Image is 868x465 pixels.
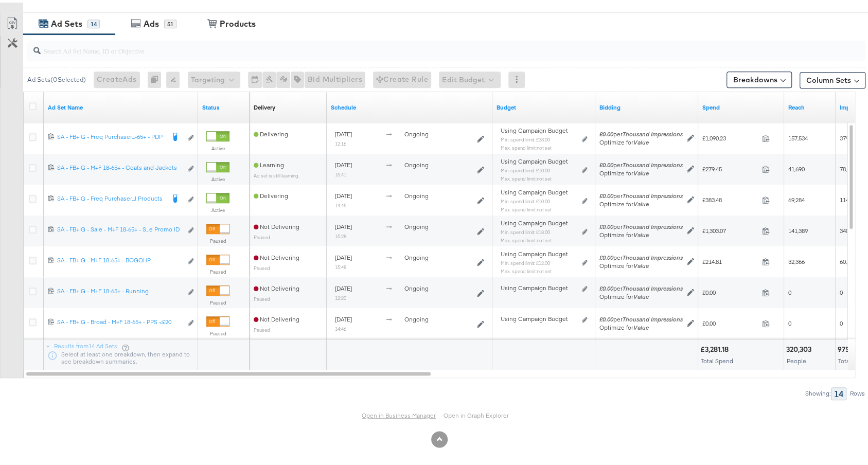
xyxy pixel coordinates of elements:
[254,231,270,238] sub: Paused
[623,282,683,290] em: Thousand Impressions
[501,226,550,233] sub: Min. spend limit: £18.00
[599,228,683,237] div: Optimize for
[805,387,831,395] div: Showing:
[444,409,509,417] a: Open in Graph Explorer
[335,128,352,135] span: [DATE]
[788,163,805,170] span: 41,690
[633,198,649,205] em: Value
[254,101,275,109] a: Reflects the ability of your Ad Set to achieve delivery based on ad states, schedule and budget.
[599,220,613,228] em: £0.00
[633,167,649,174] em: Value
[599,101,694,109] a: Shows your bid and optimisation settings for this Ad Set.
[206,297,229,303] label: Paused
[501,134,550,140] sub: Min. spend limit: £38.00
[87,17,100,26] div: 14
[254,158,284,166] span: Learning
[702,132,758,139] span: £1,090.23
[788,193,805,201] span: 69,284
[633,321,649,329] em: Value
[623,158,683,166] em: Thousand Impressions
[788,317,791,325] span: 0
[501,217,568,225] span: Using Campaign Budget
[787,354,806,362] span: People
[633,259,649,267] em: Value
[254,262,270,269] sub: Paused
[501,281,579,290] div: Using Campaign Budget
[599,282,683,290] span: per
[254,324,270,330] sub: Paused
[501,257,550,263] sub: Min. spend limit: £12.00
[623,128,683,135] em: Thousand Impressions
[254,251,299,259] span: Not Delivering
[404,282,429,290] span: ongoing
[362,409,436,417] a: Open in Business Manager
[501,173,552,179] sub: Max. spend limit : not set
[254,293,270,299] sub: Paused
[335,230,346,237] sub: 15:28
[404,128,429,135] span: ongoing
[599,282,613,290] em: £0.00
[623,189,683,197] em: Thousand Impressions
[501,247,568,256] span: Using Campaign Budget
[599,198,683,206] div: Optimize for
[788,132,808,139] span: 157,534
[623,220,683,228] em: Thousand Impressions
[57,192,164,203] a: SA - FB+IG - Freq Purchaser...l Products
[599,290,683,298] div: Optimize for
[702,317,758,325] span: £0.00
[335,138,346,144] sub: 12:16
[335,200,346,206] sub: 14:45
[254,101,275,109] div: Delivery
[599,313,683,320] span: per
[57,161,182,169] div: SA - FB+IG - M+F 18-65+ - Coats and Jackets
[335,282,352,290] span: [DATE]
[840,286,843,294] span: 0
[840,317,843,325] span: 0
[788,224,808,232] span: 141,389
[206,266,229,273] label: Paused
[599,128,683,135] span: per
[501,195,550,202] sub: Min. spend limit: £10.00
[501,155,568,163] span: Using Campaign Budget
[501,235,552,241] sub: Max. spend limit : not set
[623,313,683,320] em: Thousand Impressions
[599,167,683,175] div: Optimize for
[27,73,86,82] div: Ad Sets ( 0 Selected)
[254,170,299,176] sub: Ad set is still learning.
[702,224,758,232] span: £1,303.07
[599,251,613,259] em: £0.00
[57,254,182,264] a: SA - FB+IG - M+F 18-65+ - BOGOHP
[599,189,683,197] span: per
[202,101,245,109] a: Shows the current state of your Ad Set.
[148,69,166,85] div: 0
[41,34,789,54] input: Search Ad Set Name, ID or Objective
[501,186,568,194] span: Using Campaign Budget
[57,161,182,172] a: SA - FB+IG - M+F 18-65+ - Coats and Jackets
[840,193,859,201] span: 114,887
[51,15,82,27] div: Ad Sets
[404,189,429,197] span: ongoing
[786,342,814,352] div: 320,303
[838,354,851,362] span: Total
[599,189,613,197] em: £0.00
[144,15,159,27] div: Ads
[501,265,552,272] sub: Max. spend limit : not set
[788,255,805,263] span: 32,366
[57,223,182,231] div: SA - FB+IG - Sale - M+F 18-65+ - S...e Promo ID
[501,142,552,148] sub: Max. spend limit : not set
[254,282,299,290] span: Not Delivering
[702,163,758,170] span: £279.45
[335,251,352,259] span: [DATE]
[633,136,649,144] em: Value
[57,130,164,141] a: SA - FB+IG - Freq Purchaser...-65+ - PDP
[788,286,791,294] span: 0
[57,315,182,324] div: SA - FB+IG - Broad - M+F 18-65+ - PPS <£20
[404,251,429,259] span: ongoing
[840,255,856,263] span: 60,596
[599,251,683,259] span: per
[331,101,488,109] a: Shows when your Ad Set is scheduled to deliver.
[220,15,256,27] div: Products
[164,17,176,26] div: 51
[623,251,683,259] em: Thousand Impressions
[335,158,352,166] span: [DATE]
